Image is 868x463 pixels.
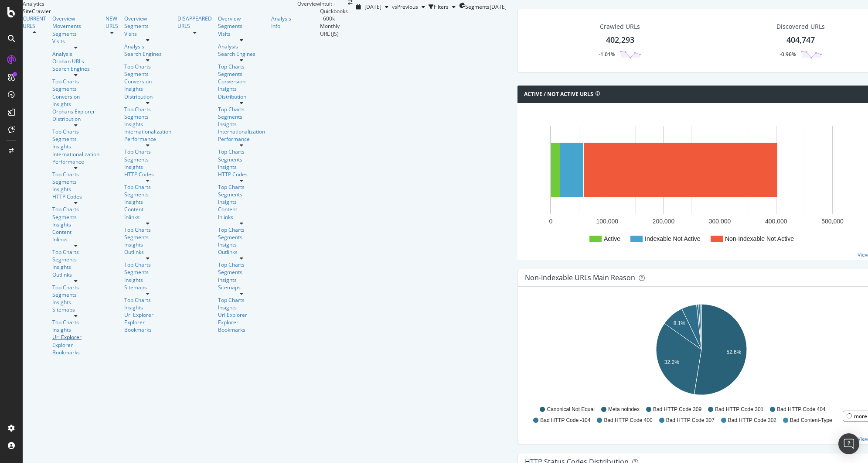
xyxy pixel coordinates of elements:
[52,58,99,65] div: Orphan URLs
[124,148,171,155] a: Top Charts
[218,163,265,171] div: Insights
[124,171,171,178] div: HTTP Codes
[52,100,99,108] div: Insights
[218,241,265,248] div: Insights
[52,15,99,22] a: Overview
[52,326,99,333] a: Insights
[218,191,265,198] div: Segments
[218,135,265,143] div: Performance
[786,34,815,46] div: 404,747
[124,183,171,191] a: Top Charts
[52,256,99,263] a: Segments
[790,417,832,424] span: Bad Content-Type
[124,206,171,213] a: Content
[777,406,825,413] span: Bad HTTP Code 404
[52,30,99,38] div: Segments
[465,3,490,10] span: Segments
[52,341,99,356] a: Explorer Bookmarks
[124,198,171,206] div: Insights
[52,271,99,278] a: Outlinks
[124,233,171,241] a: Segments
[124,43,171,50] a: Analysis
[52,263,99,271] a: Insights
[52,151,99,158] a: Internationalization
[608,406,640,413] span: Meta noindex
[124,63,171,70] a: Top Charts
[218,93,265,100] div: Distribution
[52,171,99,178] div: Top Charts
[124,304,171,311] div: Insights
[124,284,171,291] a: Sitemaps
[52,115,99,123] div: Distribution
[52,298,99,306] a: Insights
[218,233,265,241] div: Segments
[52,50,99,58] div: Analysis
[52,185,99,193] a: Insights
[52,284,99,291] div: Top Charts
[52,248,99,256] a: Top Charts
[52,158,99,165] div: Performance
[124,163,171,171] a: Insights
[124,213,171,221] div: Inlinks
[524,90,593,99] h4: Active / Not Active URLs
[218,198,265,206] a: Insights
[547,406,594,413] span: Canonical Not Equal
[715,406,763,413] span: Bad HTTP Code 301
[725,235,794,242] text: Non-Indexable Not Active
[52,319,99,326] a: Top Charts
[779,51,796,58] div: -0.96%
[23,7,297,15] div: SiteCrawler
[52,333,99,341] a: Url Explorer
[124,191,171,198] a: Segments
[52,38,99,45] div: Visits
[52,22,99,30] a: Movements
[218,183,265,191] div: Top Charts
[218,148,265,155] div: Top Charts
[52,291,99,298] a: Segments
[52,135,99,143] a: Segments
[218,78,265,85] a: Conversion
[218,15,265,22] a: Overview
[52,221,99,228] div: Insights
[124,50,171,58] a: Search Engines
[106,15,118,30] a: NEW URLS
[177,15,212,30] div: DISAPPEARED URLS
[218,213,265,221] div: Inlinks
[218,268,265,276] div: Segments
[124,113,171,120] a: Segments
[124,128,171,135] a: Internationalization
[218,63,265,70] a: Top Charts
[52,206,99,213] a: Top Charts
[52,236,99,243] a: Inlinks
[218,226,265,233] div: Top Charts
[52,108,99,115] div: Orphans Explorer
[218,50,265,58] a: Search Engines
[124,226,171,233] a: Top Charts
[653,406,701,413] span: Bad HTTP Code 309
[271,15,291,30] a: Analysis Info
[218,43,265,50] div: Analysis
[218,319,265,333] a: Explorer Bookmarks
[124,311,171,319] div: Url Explorer
[218,171,265,178] a: HTTP Codes
[124,106,171,113] a: Top Charts
[52,65,99,72] a: Search Engines
[124,30,171,38] div: Visits
[52,306,99,313] a: Sitemaps
[124,70,171,78] div: Segments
